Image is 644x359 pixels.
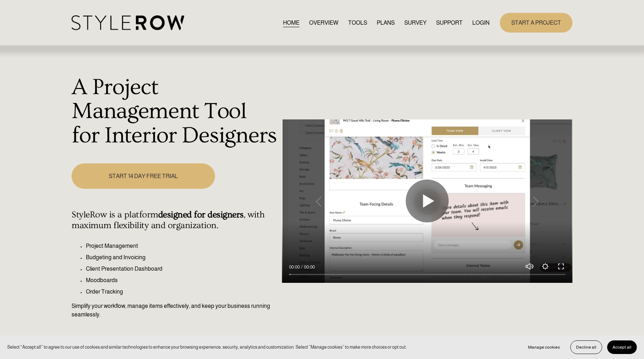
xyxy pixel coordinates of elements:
p: Simplify your workflow, manage items effectively, and keep your business running seamlessly. [72,302,278,319]
button: Manage cookies [523,340,565,354]
span: SUPPORT [436,19,463,27]
a: TOOLS [348,18,367,28]
h1: A Project Management Tool for Interior Designers [72,75,278,148]
span: Accept all [613,345,631,350]
div: Current time [289,264,302,271]
p: Client Presentation Dashboard [86,265,278,273]
p: Select “Accept all” to agree to our use of cookies and similar technologies to enhance your brows... [7,344,407,350]
h4: StyleRow is a platform , with maximum flexibility and organization. [72,210,278,231]
img: StyleRow [72,15,184,30]
span: Decline all [576,345,596,350]
button: Accept all [607,340,637,354]
p: Budgeting and Invoicing [86,253,278,262]
div: Duration [302,264,317,271]
span: Manage cookies [528,345,560,350]
strong: designed for designers [158,210,244,220]
input: Seek [289,272,565,277]
a: LOGIN [472,18,489,28]
a: START A PROJECT [500,13,572,33]
p: Moodboards [86,276,278,285]
a: SURVEY [404,18,426,28]
p: Project Management [86,242,278,250]
a: HOME [283,18,299,28]
button: Decline all [570,340,602,354]
a: START 14 DAY FREE TRIAL [72,163,215,189]
a: OVERVIEW [309,18,338,28]
a: PLANS [377,18,395,28]
p: Order Tracking [86,287,278,296]
a: folder dropdown [436,18,463,28]
button: Play [406,179,449,222]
